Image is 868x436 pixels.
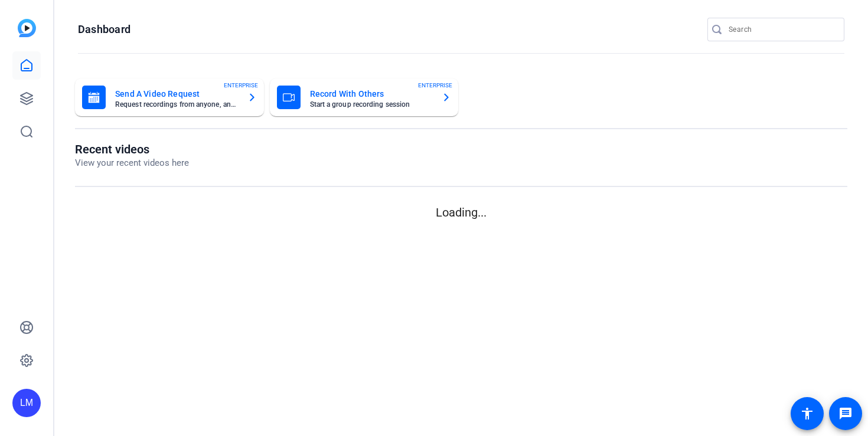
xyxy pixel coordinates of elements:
p: Loading... [75,204,847,221]
mat-icon: message [838,407,853,421]
mat-card-title: Record With Others [310,87,433,101]
div: LM [12,389,41,417]
h1: Recent videos [75,142,189,156]
span: ENTERPRISE [224,81,258,90]
mat-card-title: Send A Video Request [115,87,238,101]
button: Send A Video RequestRequest recordings from anyone, anywhereENTERPRISE [75,78,264,116]
mat-card-subtitle: Start a group recording session [310,101,433,108]
span: ENTERPRISE [418,81,452,90]
img: blue-gradient.svg [18,19,36,37]
h1: Dashboard [78,22,130,37]
mat-card-subtitle: Request recordings from anyone, anywhere [115,101,238,108]
input: Search [729,22,835,37]
mat-icon: accessibility [800,407,814,421]
p: View your recent videos here [75,156,189,170]
button: Record With OthersStart a group recording sessionENTERPRISE [270,78,459,116]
